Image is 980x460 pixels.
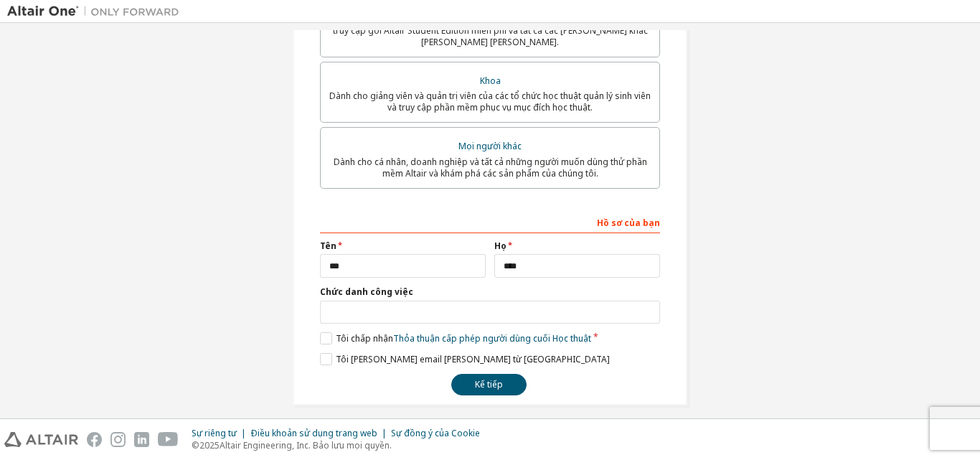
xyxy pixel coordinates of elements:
img: youtube.svg [158,432,179,447]
font: Họ [494,240,507,252]
img: altair_logo.svg [4,432,78,447]
font: Dành cho cá nhân, doanh nghiệp và tất cả những người muốn dùng thử phần mềm Altair và khám phá cá... [334,156,647,179]
font: Hồ sơ của bạn [597,217,660,229]
font: Sự riêng tư [192,427,237,439]
font: Mọi người khác [458,140,522,152]
font: Khoa [480,75,501,87]
font: 2025 [199,439,220,451]
img: facebook.svg [87,432,102,447]
img: instagram.svg [110,432,126,447]
font: [PERSON_NAME] [PERSON_NAME] [PERSON_NAME] [PERSON_NAME] học muốn truy cập gói Altair Student Edit... [332,13,649,48]
img: linkedin.svg [134,432,149,447]
font: Tôi [PERSON_NAME] email [PERSON_NAME] từ [GEOGRAPHIC_DATA] [336,353,610,365]
img: Altair One [7,4,187,19]
font: Thỏa thuận cấp phép người dùng cuối [393,332,550,344]
font: Tôi chấp nhận [336,332,393,344]
button: Kế tiếp [451,374,527,395]
font: Kế tiếp [475,378,503,390]
font: Học thuật [552,332,591,344]
font: Dành cho giảng viên và quản trị viên của các tổ chức học thuật quản lý sinh viên và truy cập phần... [329,90,651,113]
font: © [192,439,199,451]
font: Chức danh công việc [320,286,413,298]
font: Điều khoản sử dụng trang web [250,427,377,439]
font: Tên [320,240,336,252]
font: Sự đồng ý của Cookie [391,427,480,439]
font: Altair Engineering, Inc. Bảo lưu mọi quyền. [220,439,392,451]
